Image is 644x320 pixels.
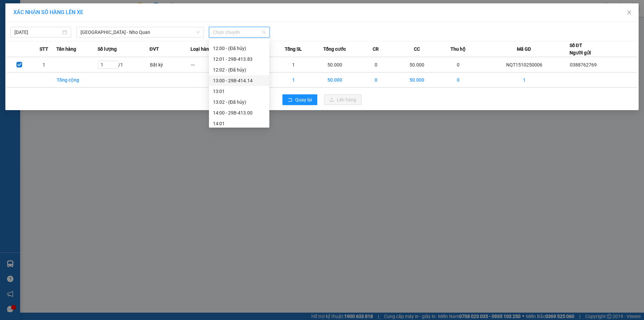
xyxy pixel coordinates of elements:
span: Hà Nội - Nho Quan [80,27,200,37]
td: 50.000 [314,73,356,88]
div: 12:00 - (Đã hủy) [213,45,265,52]
span: Tổng cước [323,45,346,53]
span: Tổng SL [285,45,302,53]
button: Close [620,3,639,22]
button: uploadLên hàng [324,94,362,105]
div: 13:00 - 29B-414.14 [213,77,265,84]
div: 14:01 [213,120,265,127]
td: 1 [273,73,314,88]
span: Chọn chuyến [213,27,266,37]
td: 50.000 [314,57,356,73]
span: STT [40,45,48,53]
span: Loại hàng [191,45,212,53]
td: 1 [32,57,57,73]
div: 12:01 - 29B-413.83 [213,55,265,63]
td: / 1 [98,57,150,73]
td: --- [191,57,232,73]
td: 0 [438,57,479,73]
span: Quay lại [295,96,312,103]
span: rollback [288,97,292,103]
td: 50.000 [396,57,438,73]
span: XÁC NHẬN SỐ HÀNG LÊN XE [13,9,83,15]
span: down [196,30,200,34]
span: ĐVT [150,45,159,53]
div: 12:02 - (Đã hủy) [213,66,265,74]
td: 0 [438,73,479,88]
td: Bất kỳ [150,57,191,73]
span: CC [414,45,420,53]
input: 15/10/2025 [14,29,61,36]
span: Mã GD [517,45,531,53]
td: 0 [355,73,396,88]
td: 0 [355,57,396,73]
span: Thu hộ [450,45,466,53]
div: 14:00 - 29B-413.00 [213,109,265,117]
div: Số ĐT Người gửi [570,42,591,56]
div: 13:01 [213,88,265,95]
td: 50.000 [396,73,438,88]
span: 0388762769 [570,62,597,67]
span: Tên hàng [56,45,76,53]
td: NQT1510250006 [479,57,570,73]
span: CR [373,45,379,53]
span: Số lượng [98,45,117,53]
td: Tổng cộng [56,73,98,88]
button: rollbackQuay lại [282,94,317,105]
span: close [627,10,632,15]
td: 1 [479,73,570,88]
div: 13:02 - (Đã hủy) [213,98,265,106]
td: 1 [273,57,314,73]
